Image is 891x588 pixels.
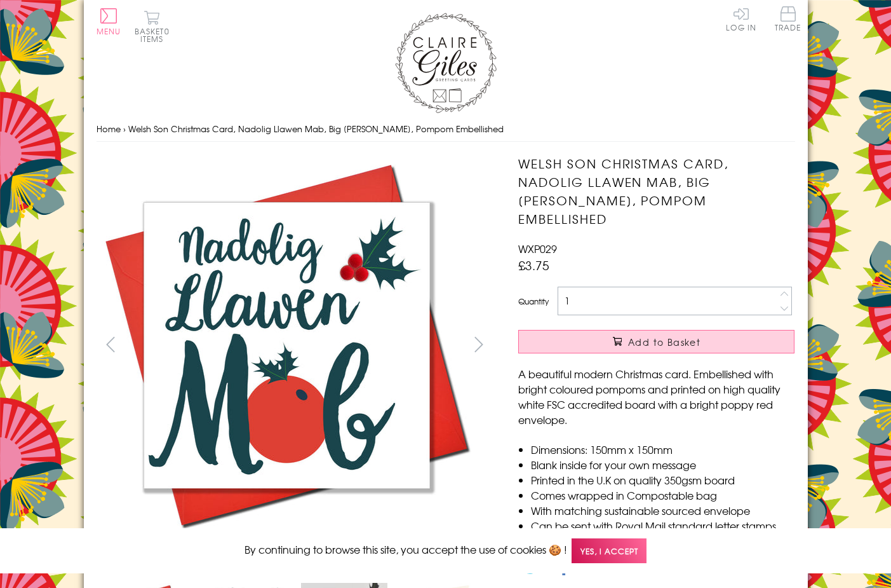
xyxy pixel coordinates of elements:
[518,241,557,256] span: WXP029
[518,256,549,274] span: £3.75
[518,366,794,427] p: A beautiful modern Christmas card. Embellished with bright coloured pompoms and printed on high q...
[775,6,801,34] a: Trade
[531,472,794,488] li: Printed in the U.K on quality 350gsm board
[531,457,794,472] li: Blank inside for your own message
[97,330,125,359] button: prev
[96,154,477,536] img: Welsh Son Christmas Card, Nadolig Llawen Mab, Big Berry, Pompom Embellished
[518,330,794,353] button: Add to Basket
[97,123,121,135] a: Home
[464,330,493,359] button: next
[493,154,874,536] img: Welsh Son Christmas Card, Nadolig Llawen Mab, Big Berry, Pompom Embellished
[135,10,170,43] button: Basket0 items
[97,25,121,37] span: Menu
[775,6,801,31] span: Trade
[140,25,170,44] span: 0 items
[531,488,794,503] li: Comes wrapped in Compostable bag
[531,442,794,457] li: Dimensions: 150mm x 150mm
[572,538,646,563] span: Yes, I accept
[123,123,126,135] span: ›
[726,6,756,31] a: Log In
[395,13,497,113] img: Claire Giles Greetings Cards
[128,123,504,135] span: Welsh Son Christmas Card, Nadolig Llawen Mab, Big [PERSON_NAME], Pompom Embellished
[97,116,795,142] nav: breadcrumbs
[531,503,794,518] li: With matching sustainable sourced envelope
[628,336,700,348] span: Add to Basket
[531,518,794,533] li: Can be sent with Royal Mail standard letter stamps
[518,154,794,228] h1: Welsh Son Christmas Card, Nadolig Llawen Mab, Big [PERSON_NAME], Pompom Embellished
[518,296,549,307] label: Quantity
[97,8,121,35] button: Menu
